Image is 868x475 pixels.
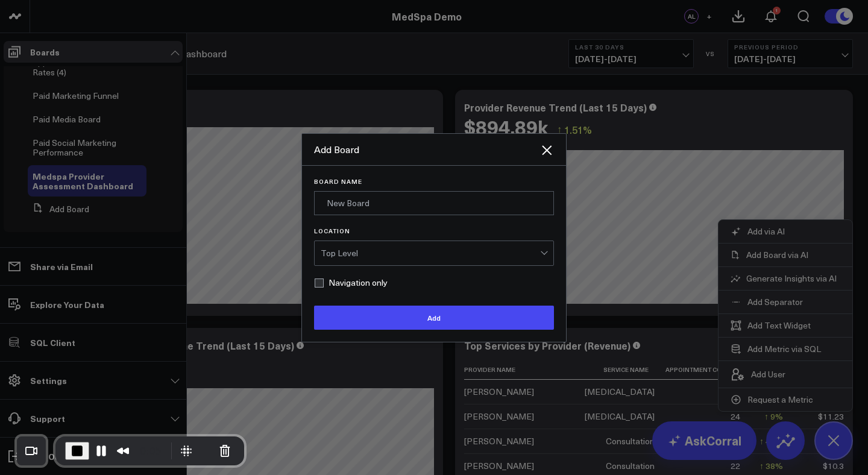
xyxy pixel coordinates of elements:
[539,143,554,157] button: Close
[314,227,554,234] label: Location
[314,143,539,156] div: Add Board
[314,178,554,185] label: Board Name
[314,306,554,330] button: Add
[321,248,540,258] div: Top Level
[314,278,388,288] label: Navigation only
[314,191,554,215] input: New Board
